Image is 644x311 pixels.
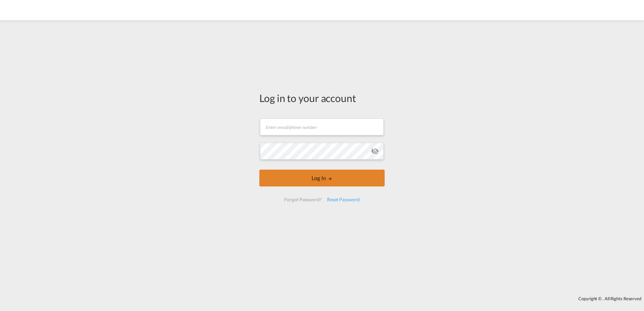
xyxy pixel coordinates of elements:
button: LOGIN [259,170,385,186]
div: Forgot Password? [282,194,324,206]
md-icon: icon-eye-off [371,147,379,155]
div: Log in to your account [259,91,385,105]
input: Enter email/phone number [260,118,384,135]
div: Reset Password [324,194,362,206]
